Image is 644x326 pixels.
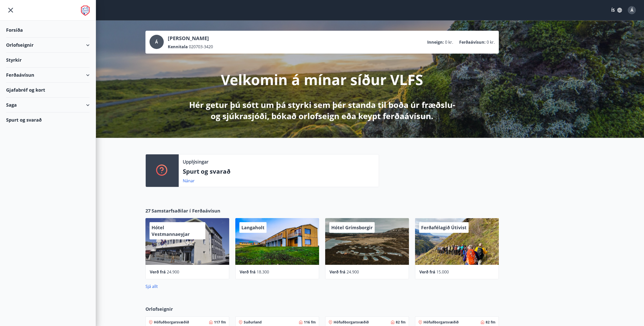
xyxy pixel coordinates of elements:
span: Langaholt [241,224,265,231]
div: Styrkir [6,53,90,68]
div: Saga [6,97,90,112]
span: Höfuðborgarsvæðið [423,320,459,325]
span: Ferðafélagið Útivist [421,224,467,231]
span: 24.900 [167,269,179,275]
span: Höfuðborgarsvæðið [334,320,369,325]
div: Gjafabréf og kort [6,83,90,97]
p: Velkomin á mínar síður VLFS [221,70,423,89]
div: Orlofseignir [6,38,90,53]
div: Spurt og svarað [6,112,90,127]
p: [PERSON_NAME] [168,35,213,42]
span: Á [155,39,158,45]
span: Verð frá [150,269,166,275]
span: 18.300 [257,269,269,275]
span: 116 fm [304,320,316,325]
span: Hótel Grímsborgir [331,224,373,231]
span: 020703-3420 [189,44,213,50]
p: Spurt og svarað [183,167,375,176]
span: Höfuðborgarsvæðið [154,320,189,325]
span: 82 fm [396,320,406,325]
div: Ferðaávísun [6,68,90,83]
span: Verð frá [329,269,345,275]
span: Verð frá [419,269,435,275]
span: Hótel Vestmannaeyjar [152,224,190,237]
button: menu [6,6,15,15]
button: Á [626,4,638,16]
span: 0 kr. [445,39,453,45]
p: Upplýsingar [183,158,208,165]
p: Kennitala [168,44,188,50]
p: Ferðaávísun : [459,39,486,45]
span: 82 fm [486,320,496,325]
span: Á [631,7,633,13]
p: Hér getur þú sótt um þá styrki sem þér standa til boða úr fræðslu- og sjúkrasjóði, bókað orlofsei... [188,99,456,122]
img: union_logo [81,6,90,16]
p: Inneign : [427,39,444,45]
span: Samstarfsaðilar í Ferðaávísun [152,207,220,214]
span: Orlofseignir [145,306,173,312]
span: Verð frá [240,269,256,275]
span: 15.000 [436,269,449,275]
span: 27 [145,207,151,214]
span: 24.900 [346,269,359,275]
button: ÍS [608,6,625,15]
span: 117 fm [214,320,226,325]
span: Suðurland [244,320,262,325]
a: Sjá allt [145,284,158,289]
span: 0 kr. [487,39,495,45]
div: Forsíða [6,23,90,38]
a: Nánar [183,178,195,184]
